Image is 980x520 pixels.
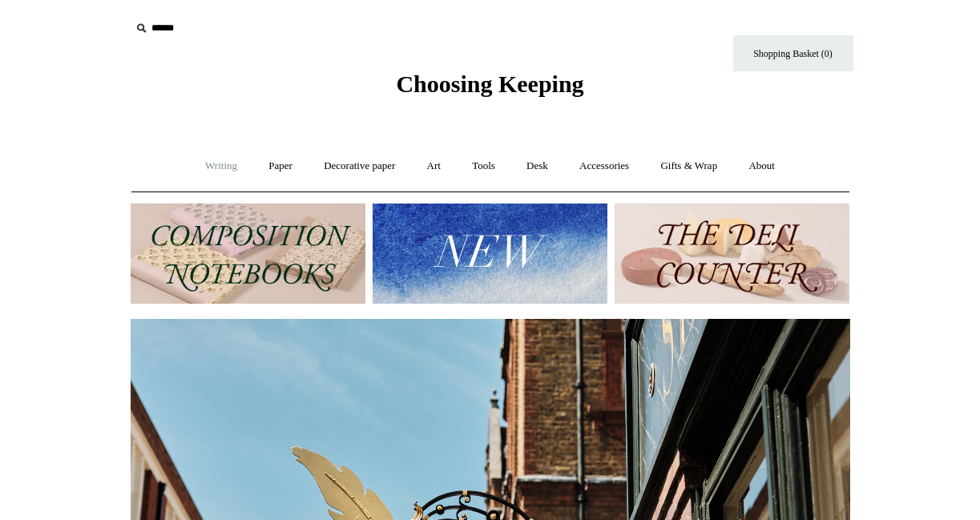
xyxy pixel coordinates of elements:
a: Writing [191,145,252,187]
a: Desk [512,145,563,187]
a: Decorative paper [309,145,409,187]
a: About [734,145,789,187]
img: The Deli Counter [615,204,849,304]
a: Gifts & Wrap [646,145,732,187]
a: Choosing Keeping [396,83,583,95]
a: Tools [458,145,510,187]
img: 202302 Composition ledgers.jpg__PID:69722ee6-fa44-49dd-a067-31375e5d54ec [131,204,365,304]
span: Choosing Keeping [396,71,583,97]
img: New.jpg__PID:f73bdf93-380a-4a35-bcfe-7823039498e1 [373,204,607,304]
a: Art [413,145,455,187]
a: Accessories [565,145,643,187]
a: Paper [254,145,307,187]
a: Shopping Basket (0) [733,35,853,71]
